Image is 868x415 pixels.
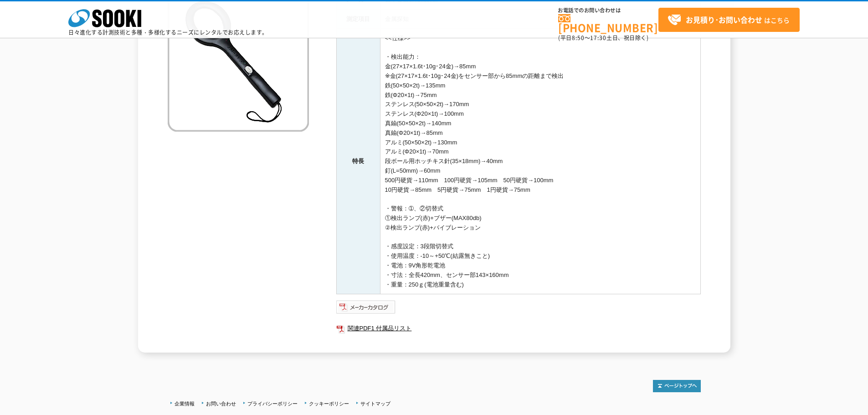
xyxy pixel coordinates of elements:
span: お電話でのお問い合わせは [558,8,658,13]
strong: お見積り･お問い合わせ [686,14,762,25]
span: 17:30 [590,34,606,42]
p: 日々進化する計測技術と多種・多様化するニーズにレンタルでお応えします。 [68,30,268,35]
a: 関連PDF1 付属品リスト [336,323,701,334]
a: プライバシーポリシー [247,401,298,406]
a: お問い合わせ [206,401,236,406]
a: お見積り･お問い合わせはこちら [658,8,800,32]
td: <<仕様>> ・検出能力： 金(27×17×1.6t･10g･24金)→85mm ※金(27×17×1.6t･10g･24金)をセンサー部から85mmの距離まで検出 鉄(50×50×2t)→13... [380,29,700,294]
a: メーカーカタログ [336,306,396,313]
a: サイトマップ [360,401,390,406]
img: メーカーカタログ [336,300,396,314]
span: 8:50 [572,34,585,42]
span: はこちら [668,13,790,27]
span: (平日 ～ 土日、祝日除く) [558,34,648,42]
th: 特長 [336,29,380,294]
a: クッキーポリシー [309,401,349,406]
img: トップページへ [653,380,701,392]
a: 企業情報 [175,401,195,406]
a: [PHONE_NUMBER] [558,14,658,33]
